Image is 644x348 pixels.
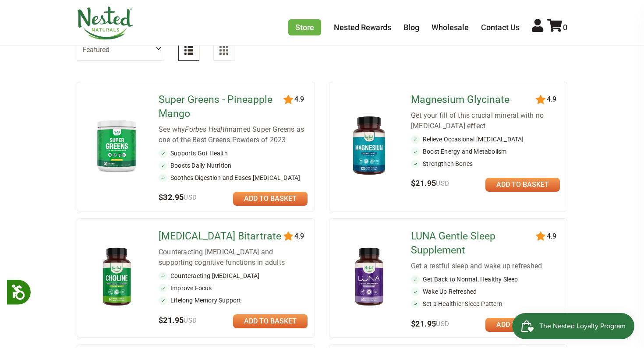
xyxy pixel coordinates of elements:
[411,147,560,156] li: Boost Energy and Metabolism
[411,93,538,107] a: Magnesium Glycinate
[411,179,449,188] span: $21.95
[159,124,308,145] div: See why named Super Greens as one of the Best Greens Powders of 2023
[159,296,308,305] li: Lifelong Memory Support
[159,173,308,182] li: Soothes Digestion and Eases [MEDICAL_DATA]
[91,116,142,175] img: Super Greens - Pineapple Mango
[77,7,134,40] img: Nested Naturals
[334,23,391,32] a: Nested Rewards
[411,159,560,168] li: Strengthen Bones
[547,23,567,32] a: 0
[159,193,197,202] span: $32.95
[185,125,229,134] em: Forbes Health
[184,46,193,55] img: List
[159,149,308,158] li: Supports Gut Health
[159,284,308,292] li: Improve Focus
[411,135,560,144] li: Relieve Occasional [MEDICAL_DATA]
[159,247,308,268] div: Counteracting [MEDICAL_DATA] and supporting cognitive functions in adults
[481,23,520,32] a: Contact Us
[411,261,560,271] div: Get a restful sleep and wake up refreshed
[411,229,538,257] a: LUNA Gentle Sleep Supplement
[159,271,308,280] li: Counteracting [MEDICAL_DATA]
[436,179,449,187] span: USD
[159,161,308,170] li: Boosts Daily Nutrition
[91,244,142,311] img: Choline Bitartrate
[184,316,197,324] span: USD
[288,19,321,35] a: Store
[159,316,197,325] span: $21.95
[432,23,469,32] a: Wholesale
[343,244,395,311] img: LUNA Gentle Sleep Supplement
[411,275,560,284] li: Get Back to Normal, Healthy Sleep
[159,229,285,243] a: [MEDICAL_DATA] Bitartrate
[343,112,395,179] img: Magnesium Glycinate
[436,320,449,328] span: USD
[563,23,567,32] span: 0
[411,319,449,328] span: $21.95
[184,193,197,201] span: USD
[512,313,635,339] iframe: Button to open loyalty program pop-up
[411,299,560,308] li: Set a Healthier Sleep Pattern
[159,93,285,121] a: Super Greens - Pineapple Mango
[219,46,228,55] img: Grid
[403,23,419,32] a: Blog
[411,110,560,131] div: Get your fill of this crucial mineral with no [MEDICAL_DATA] effect
[411,287,560,296] li: Wake Up Refreshed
